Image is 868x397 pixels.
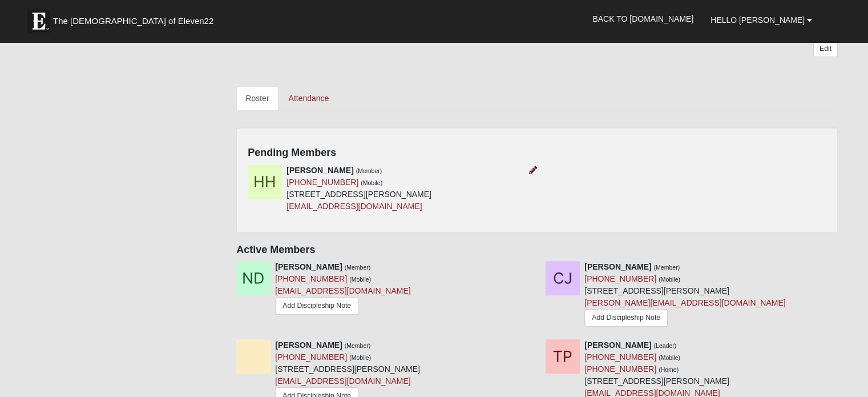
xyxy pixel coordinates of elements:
[286,202,422,211] a: [EMAIL_ADDRESS][DOMAIN_NAME]
[280,86,338,110] a: Attendance
[653,342,676,349] small: (Leader)
[275,352,347,362] a: [PHONE_NUMBER]
[653,264,680,271] small: (Member)
[356,167,382,174] small: (Member)
[275,274,347,283] a: [PHONE_NUMBER]
[248,147,826,159] h4: Pending Members
[361,179,382,186] small: (Mobile)
[584,364,656,374] a: [PHONE_NUMBER]
[584,5,702,33] a: Back to [DOMAIN_NAME]
[22,4,250,33] a: The [DEMOGRAPHIC_DATA] of Eleven22
[27,10,50,33] img: Eleven22 logo
[584,274,656,283] a: [PHONE_NUMBER]
[584,309,668,327] a: Add Discipleship Note
[345,264,371,271] small: (Member)
[286,166,353,175] strong: [PERSON_NAME]
[584,352,656,362] a: [PHONE_NUMBER]
[584,261,785,331] div: [STREET_ADDRESS][PERSON_NAME]
[286,165,431,212] div: [STREET_ADDRESS][PERSON_NAME]
[275,340,342,350] strong: [PERSON_NAME]
[345,342,371,349] small: (Member)
[275,286,410,295] a: [EMAIL_ADDRESS][DOMAIN_NAME]
[710,15,805,25] span: Hello [PERSON_NAME]
[275,297,358,315] a: Add Discipleship Note
[659,366,679,373] small: (Home)
[659,354,680,361] small: (Mobile)
[275,262,342,271] strong: [PERSON_NAME]
[286,178,358,187] a: [PHONE_NUMBER]
[349,276,371,283] small: (Mobile)
[236,244,838,256] h4: Active Members
[236,86,278,110] a: Roster
[702,6,821,34] a: Hello [PERSON_NAME]
[53,15,213,27] span: The [DEMOGRAPHIC_DATA] of Eleven22
[659,276,680,283] small: (Mobile)
[813,41,838,57] a: Edit
[584,340,651,350] strong: [PERSON_NAME]
[349,354,371,361] small: (Mobile)
[584,262,651,271] strong: [PERSON_NAME]
[584,298,785,307] a: [PERSON_NAME][EMAIL_ADDRESS][DOMAIN_NAME]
